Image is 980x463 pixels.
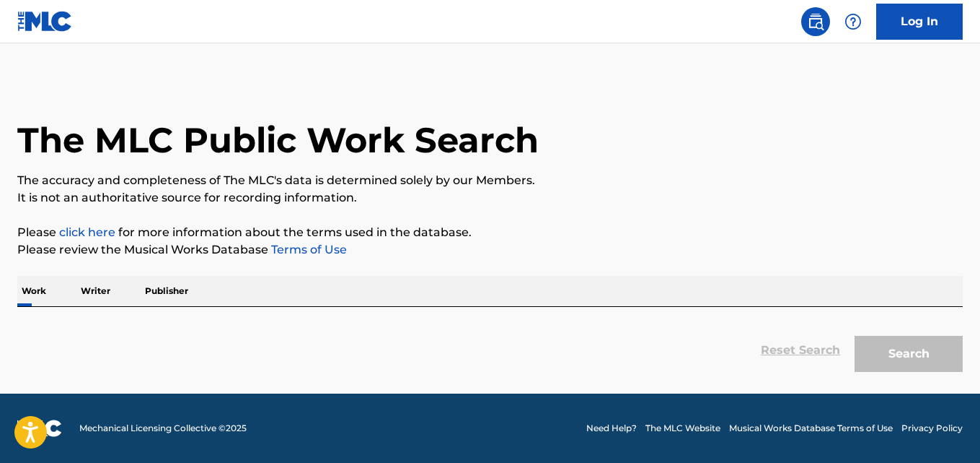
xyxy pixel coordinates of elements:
span: Mechanical Licensing Collective © 2025 [79,422,247,435]
p: The accuracy and completeness of The MLC's data is determined solely by our Members. [17,172,963,189]
a: The MLC Website [645,422,720,435]
a: Log In [876,4,963,40]
a: Need Help? [586,422,637,435]
img: logo [17,420,62,437]
a: click here [59,225,115,239]
p: It is not an authoritative source for recording information. [17,189,963,207]
img: MLC Logo [17,11,73,32]
img: help [844,13,862,30]
h1: The MLC Public Work Search [17,118,539,162]
a: Terms of Use [268,243,347,256]
a: Privacy Policy [901,422,963,435]
div: Help [839,7,868,36]
p: Please review the Musical Works Database [17,241,963,259]
img: search [807,13,824,30]
p: Work [17,276,50,306]
p: Publisher [141,276,193,306]
form: Search Form [17,321,963,379]
p: Writer [76,276,115,306]
a: Musical Works Database Terms of Use [729,422,893,435]
p: Please for more information about the terms used in the database. [17,224,963,241]
a: Public Search [801,7,830,36]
